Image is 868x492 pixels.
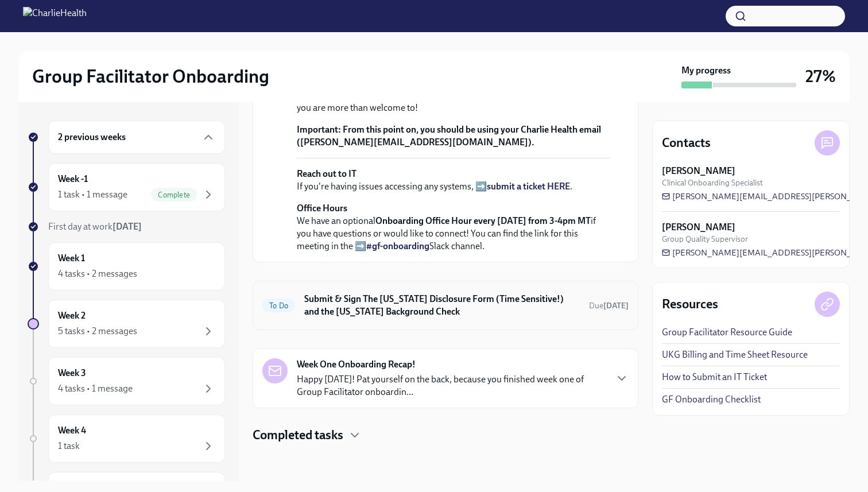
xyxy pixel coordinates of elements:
div: 1 task [58,440,80,452]
span: Due [589,301,629,311]
img: CharlieHealth [23,7,87,25]
h4: Contacts [662,134,711,152]
a: Week 25 tasks • 2 messages [28,300,225,348]
a: Week 34 tasks • 1 message [28,357,225,405]
p: We have an optional if you have questions or would like to connect! You can find the link for thi... [297,202,610,253]
span: October 8th, 2025 09:00 [589,300,629,311]
h6: 2 previous weeks [58,131,126,144]
span: Clinical Onboarding Specialist [662,177,763,188]
h6: Week 1 [58,252,85,265]
span: First day at work [48,221,142,232]
a: Week 41 task [28,414,225,463]
a: First day at work[DATE] [28,220,225,233]
div: 5 tasks • 2 messages [58,325,137,338]
div: 4 tasks • 1 message [58,382,133,395]
strong: [PERSON_NAME] [662,221,735,234]
a: How to Submit an IT Ticket [662,371,767,383]
a: UKG Billing and Time Sheet Resource [662,348,808,361]
div: 2 previous weeks [48,121,225,154]
strong: Important: [297,124,341,135]
a: Week 14 tasks • 2 messages [28,242,225,290]
h6: Submit & Sign The [US_STATE] Disclosure Form (Time Sensitive!) and the [US_STATE] Background Check [304,293,580,318]
strong: [DATE] [603,301,629,311]
span: Group Quality Supervisor [662,234,748,245]
a: #gf-onboarding [366,241,429,251]
div: 4 tasks • 2 messages [58,268,137,280]
h6: Week 3 [58,367,86,379]
a: submit a ticket HERE [487,181,570,192]
p: If you're having issues accessing any systems, ➡️ . [297,168,610,193]
a: Group Facilitator Resource Guide [662,326,792,339]
div: 1 task • 1 message [58,188,127,201]
h6: Week -1 [58,173,88,185]
h6: Week 4 [58,424,86,437]
span: Complete [151,191,197,199]
strong: Reach out to IT [297,168,356,179]
strong: [DATE] [113,221,142,232]
span: To Do [262,301,295,310]
h3: 27% [805,66,836,87]
strong: [PERSON_NAME] [662,165,735,177]
a: To DoSubmit & Sign The [US_STATE] Disclosure Form (Time Sensitive!) and the [US_STATE] Background... [262,290,629,320]
strong: From this point on, you should be using your Charlie Health email ([PERSON_NAME][EMAIL_ADDRESS][D... [297,124,601,148]
strong: Office Hours [297,203,347,214]
strong: Week One Onboarding Recap! [297,358,416,371]
h2: Group Facilitator Onboarding [32,65,269,88]
div: Completed tasks [253,427,638,444]
h4: Resources [662,296,718,313]
strong: Onboarding Office Hour every [DATE] from 3-4pm MT [375,215,591,226]
h6: Week 2 [58,309,86,322]
a: Week -11 task • 1 messageComplete [28,163,225,211]
strong: My progress [681,64,731,77]
p: Happy [DATE]! Pat yourself on the back, because you finished week one of Group Facilitator onboar... [297,373,606,398]
a: GF Onboarding Checklist [662,393,761,406]
h4: Completed tasks [253,427,343,444]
